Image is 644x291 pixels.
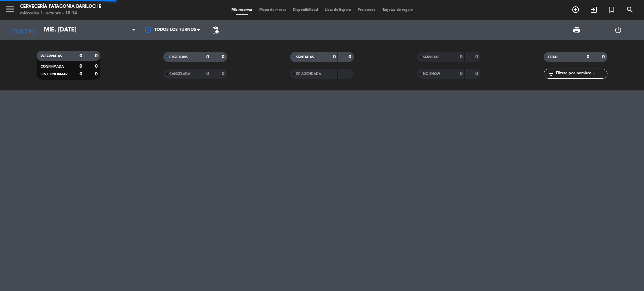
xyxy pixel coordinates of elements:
strong: 0 [79,72,82,76]
span: SENTADAS [296,56,314,59]
div: LOG OUT [597,20,639,40]
strong: 0 [222,55,226,59]
strong: 0 [79,64,82,69]
span: print [573,26,581,34]
span: Disponibilidad [289,8,321,12]
span: CHECK INS [169,56,188,59]
span: SERVIDAS [423,56,439,59]
i: [DATE] [5,23,41,38]
strong: 0 [602,55,606,59]
div: miércoles 1. octubre - 18:14 [20,10,101,17]
strong: 0 [79,54,82,58]
div: Cervecería Patagonia Bariloche [20,3,101,10]
strong: 0 [460,55,463,59]
i: arrow_drop_down [62,26,70,34]
strong: 0 [475,55,479,59]
span: Tarjetas de regalo [379,8,416,12]
span: TOTAL [548,56,558,59]
strong: 0 [475,71,479,76]
strong: 0 [460,71,463,76]
strong: 0 [95,72,99,76]
strong: 0 [333,55,336,59]
i: power_settings_new [614,26,622,34]
span: Mis reservas [228,8,256,12]
span: CONFIRMADA [41,65,64,68]
span: Mapa de mesas [256,8,289,12]
i: search [626,6,634,14]
span: NO SHOW [423,72,440,76]
strong: 0 [587,55,589,59]
span: Pre-acceso [354,8,379,12]
span: pending_actions [211,26,219,34]
i: turned_in_not [608,6,616,14]
i: filter_list [547,70,555,78]
span: CANCELADA [169,72,190,76]
strong: 0 [206,71,209,76]
strong: 0 [206,55,209,59]
span: RE AGENDADA [296,72,321,76]
button: menu [5,4,15,16]
span: SIN CONFIRMAR [41,73,67,76]
span: Lista de Espera [321,8,354,12]
i: exit_to_app [590,6,598,14]
i: menu [5,4,15,14]
strong: 0 [222,71,226,76]
strong: 0 [348,55,353,59]
strong: 0 [95,54,99,58]
i: add_circle_outline [572,6,580,14]
strong: 0 [95,64,99,69]
span: RESERVADAS [41,55,62,58]
input: Filtrar por nombre... [555,70,607,77]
